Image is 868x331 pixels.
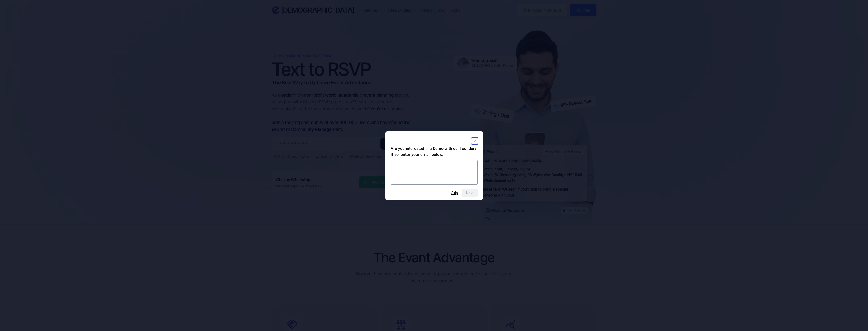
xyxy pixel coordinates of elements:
button: Next question [462,189,478,197]
textarea: Are you interested in a Demo with our founder? If so, enter your email below. [391,160,478,185]
button: Close [472,138,478,144]
button: Skip [451,191,458,195]
h2: Are you interested in a Demo with our founder? If so, enter your email below. [391,146,478,158]
dialog: Are you interested in a Demo with our founder? If so, enter your email below. [385,131,483,200]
